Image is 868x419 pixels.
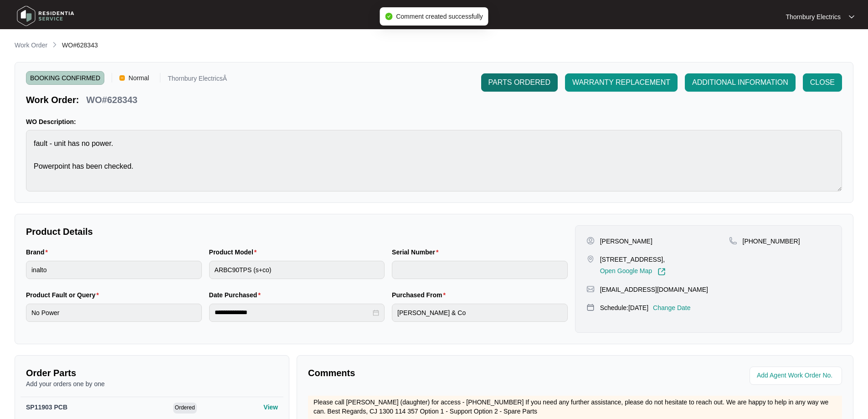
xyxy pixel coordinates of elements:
p: Comments [308,367,569,379]
input: Brand [26,261,202,279]
p: View [263,403,278,412]
p: Work Order [15,41,47,50]
input: Product Fault or Query [26,304,202,322]
span: WARRANTY REPLACEMENT [572,77,670,88]
p: Product Details [26,225,568,238]
p: Schedule: [DATE] [600,303,648,312]
p: Change Date [653,303,691,312]
p: Order Parts [26,367,278,379]
button: ADDITIONAL INFORMATION [685,73,796,92]
button: WARRANTY REPLACEMENT [565,73,678,92]
span: check-circle [385,13,392,20]
a: Work Order [13,41,49,51]
a: Open Google Map [600,268,666,276]
img: chevron-right [51,41,58,48]
span: ADDITIONAL INFORMATION [692,77,788,88]
span: Comment created successfully [396,13,483,20]
span: Ordered [173,403,197,414]
label: Product Fault or Query [26,290,103,300]
p: Add your orders one by one [26,379,278,388]
p: [STREET_ADDRESS], [600,255,666,264]
p: [PERSON_NAME] [600,237,652,246]
span: CLOSE [810,77,835,88]
p: Work Order: [26,93,79,106]
img: dropdown arrow [849,15,854,19]
span: WO#628343 [62,41,98,49]
p: Please call [PERSON_NAME] (daughter) for access - [PHONE_NUMBER] If you need any further assistan... [313,398,837,416]
img: residentia service logo [14,2,77,30]
label: Purchased From [392,290,449,300]
p: [EMAIL_ADDRESS][DOMAIN_NAME] [600,285,708,294]
button: CLOSE [803,73,842,92]
label: Date Purchased [209,290,264,300]
span: BOOKING CONFIRMED [26,71,104,85]
img: user-pin [586,237,595,245]
span: SP11903 PCB [26,403,67,411]
span: Normal [125,71,153,85]
label: Product Model [209,248,261,257]
input: Date Purchased [215,308,371,317]
textarea: fault - unit has no power. Powerpoint has been checked. [26,130,842,191]
input: Serial Number [392,261,568,279]
input: Add Agent Work Order No. [757,370,837,381]
p: WO#628343 [86,93,137,106]
p: WO Description: [26,117,842,126]
img: map-pin [586,303,595,311]
label: Brand [26,248,51,257]
img: map-pin [586,255,595,263]
button: PARTS ORDERED [481,73,558,92]
input: Product Model [209,261,385,279]
span: PARTS ORDERED [488,77,550,88]
img: Link-External [657,268,666,276]
p: [PHONE_NUMBER] [743,237,800,246]
img: map-pin [729,237,737,245]
input: Purchased From [392,304,568,322]
p: Thornbury ElectricsÂ [168,75,227,85]
img: Vercel Logo [119,75,125,81]
p: Thornbury Electrics [786,12,841,21]
img: map-pin [586,285,595,293]
label: Serial Number [392,248,442,257]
